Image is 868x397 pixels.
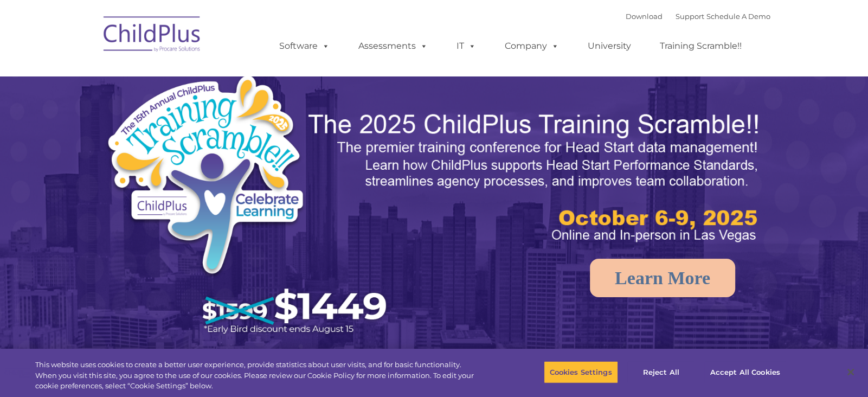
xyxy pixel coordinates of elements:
a: Support [676,12,704,21]
a: Download [626,12,663,21]
a: IT [446,35,487,57]
a: Company [494,35,570,57]
a: Assessments [348,35,439,57]
font: | [626,12,770,21]
a: University [577,35,642,57]
button: Reject All [627,361,695,383]
button: Accept All Cookies [704,361,786,383]
button: Close [839,360,863,384]
a: Learn More [590,259,735,297]
img: ChildPlus by Procare Solutions [98,9,207,63]
a: Schedule A Demo [706,12,770,21]
span: Last name [151,72,184,80]
a: Training Scramble!! [649,35,753,57]
a: Software [268,35,340,57]
div: This website uses cookies to create a better user experience, provide statistics about user visit... [35,360,478,392]
span: Phone number [151,116,197,124]
button: Cookies Settings [544,361,618,383]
